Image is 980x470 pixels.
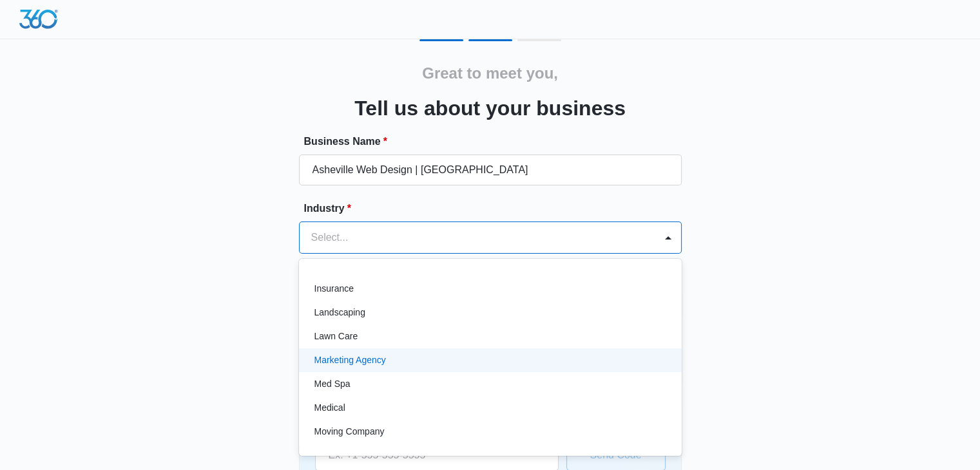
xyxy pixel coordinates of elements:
[314,425,385,438] p: Moving Company
[314,330,358,343] p: Lawn Care
[422,62,558,85] h2: Great to meet you,
[314,306,365,319] p: Landscaping
[314,353,386,367] p: Marketing Agency
[314,401,345,415] p: Medical
[314,377,351,391] p: Med Spa
[314,282,354,296] p: Insurance
[354,93,626,124] h3: Tell us about your business
[299,155,682,185] input: e.g. Jane's Plumbing
[304,134,687,149] label: Business Name
[304,201,687,216] label: Industry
